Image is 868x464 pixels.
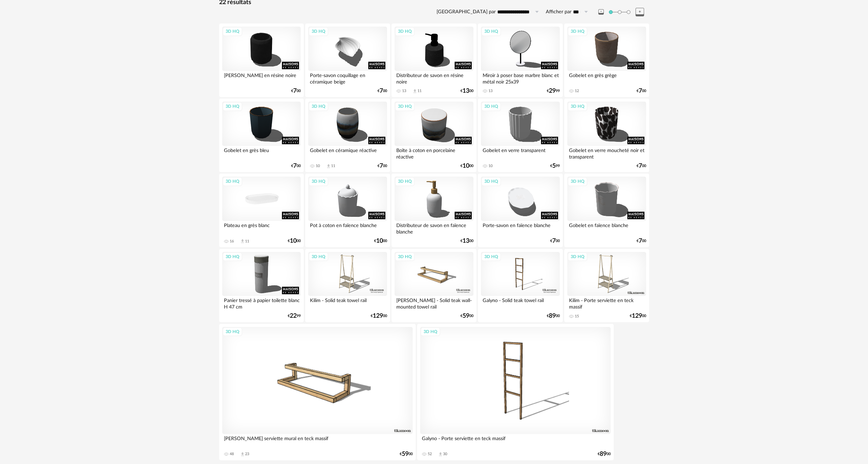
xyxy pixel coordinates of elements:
div: 3D HQ [568,27,587,36]
a: 3D HQ Gobelet en grès bleu €700 [219,99,304,172]
div: Galyno - Porte serviette en teck massif [420,434,611,448]
div: 3D HQ [395,27,415,36]
div: € 00 [460,89,473,93]
div: [PERSON_NAME] - Solid teak wall-mounted towel rail [395,296,473,310]
div: 30 [443,452,447,456]
div: Gobelet en grès grège [567,71,646,85]
div: 3D HQ [309,177,328,186]
span: 7 [639,239,642,243]
div: € 00 [637,239,646,243]
span: Download icon [326,164,331,169]
span: 7 [639,164,642,168]
div: [PERSON_NAME] en résine noire [222,71,301,85]
a: 3D HQ Kilim - Porte serviette en teck massif 15 €12900 [564,249,649,323]
div: € 00 [550,239,560,243]
div: € 99 [288,314,301,318]
div: € 00 [637,164,646,168]
div: 3D HQ [481,102,501,111]
div: Distributeur de savon en résine noire [395,71,473,85]
a: 3D HQ Gobelet en faïence blanche €700 [564,174,649,247]
label: Afficher par [546,9,571,15]
div: 48 [230,452,234,456]
div: 3D HQ [309,102,328,111]
div: 10 [488,164,493,168]
a: 3D HQ Plateau en grès blanc 16 Download icon 11 €1000 [219,174,304,247]
a: 3D HQ Pot à coton en faïence blanche €1000 [305,174,390,247]
div: 3D HQ [481,177,501,186]
div: 3D HQ [481,252,501,261]
div: € 00 [291,89,301,93]
a: 3D HQ Gobelet en grès grège 12 €700 [564,24,649,97]
a: 3D HQ Gobelet en verre moucheté noir et transparent €700 [564,99,649,172]
div: 23 [245,452,249,456]
div: Kilim - Solid teak towel rail [308,296,387,310]
a: 3D HQ Gobelet en céramique réactive 10 Download icon 11 €700 [305,99,390,172]
div: € 00 [400,452,413,456]
div: 3D HQ [568,102,587,111]
label: [GEOGRAPHIC_DATA] par [437,9,496,15]
div: € 00 [378,89,387,93]
span: 7 [380,89,383,93]
div: 3D HQ [223,102,242,111]
span: 10 [463,164,469,168]
div: Distributeur de savon en faïence blanche [395,221,473,235]
div: Kilim - Porte serviette en teck massif [567,296,646,310]
a: 3D HQ Porte-savon en faïence blanche €700 [478,174,563,247]
span: 59 [402,452,409,456]
div: € 00 [460,314,473,318]
div: 3D HQ [481,27,501,36]
div: Porte-savon en faïence blanche [481,221,559,235]
a: 3D HQ Galyno - Porte serviette en teck massif 52 Download icon 30 €8900 [417,324,614,460]
span: 7 [639,89,642,93]
div: Plateau en grès blanc [222,221,301,235]
div: Gobelet en faïence blanche [567,221,646,235]
span: 89 [549,314,556,318]
a: 3D HQ [PERSON_NAME] - Solid teak wall-mounted towel rail €5900 [392,249,476,323]
div: € 99 [550,164,560,168]
a: 3D HQ Panier tressé à papier toilette blanc H 47 cm €2299 [219,249,304,323]
div: 3D HQ [395,102,415,111]
span: 7 [293,89,297,93]
a: 3D HQ Kilim - Solid teak towel rail €12900 [305,249,390,323]
span: Download icon [240,452,245,457]
div: Gobelet en grès bleu [222,146,301,160]
div: 13 [488,89,493,93]
div: 52 [428,452,432,456]
div: Panier tressé à papier toilette blanc H 47 cm [222,296,301,310]
span: 22 [290,314,297,318]
div: 3D HQ [568,252,587,261]
div: Porte-savon coquillage en céramique beige [308,71,387,85]
a: 3D HQ Distributeur de savon en faïence blanche €1300 [392,174,476,247]
a: 3D HQ Distributeur de savon en résine noire 13 Download icon 11 €1300 [392,24,476,97]
div: 3D HQ [395,177,415,186]
div: € 00 [598,452,611,456]
span: 129 [632,314,642,318]
div: [PERSON_NAME] serviette mural en teck massif [222,434,413,448]
div: 3D HQ [309,252,328,261]
div: € 00 [460,239,473,243]
a: 3D HQ Galyno - Solid teak towel rail €8900 [478,249,563,323]
div: 3D HQ [568,177,587,186]
div: 3D HQ [309,27,328,36]
a: 3D HQ Miroir à poser base marbre blanc et métal noir 25x39 13 €2999 [478,24,563,97]
div: 3D HQ [395,252,415,261]
span: 5 [552,164,556,168]
div: 10 [316,164,320,168]
div: 16 [230,239,234,244]
div: 11 [245,239,249,244]
span: 13 [463,239,469,243]
div: 3D HQ [223,327,242,336]
div: 3D HQ [223,177,242,186]
span: 129 [373,314,383,318]
span: 29 [549,89,556,93]
div: 11 [417,89,422,93]
div: € 99 [547,89,560,93]
div: Galyno - Solid teak towel rail [481,296,559,310]
span: Download icon [412,89,417,94]
span: 10 [290,239,297,243]
div: € 00 [288,239,301,243]
span: 89 [600,452,607,456]
span: 7 [380,164,383,168]
div: Gobelet en verre transparent [481,146,559,160]
a: 3D HQ [PERSON_NAME] en résine noire €700 [219,24,304,97]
